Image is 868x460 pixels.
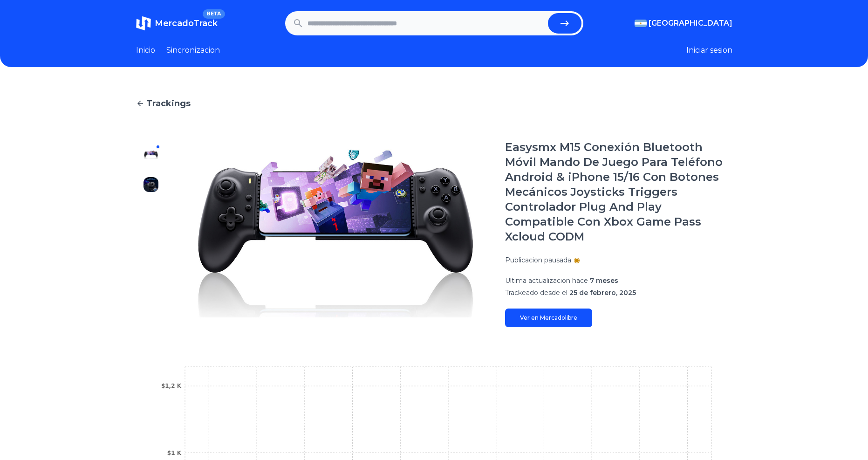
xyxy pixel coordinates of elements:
[136,16,218,31] a: MercadoTrackBETA
[686,45,732,56] button: Iniciar sesion
[144,147,158,162] img: Easysmx M15 Conexión Bluetooth Móvil Mando De Juego Para Teléfono Android & iPhone 15/16 Con Boto...
[161,383,181,389] tspan: $1,2 K
[144,267,158,281] img: Easysmx M15 Conexión Bluetooth Móvil Mando De Juego Para Teléfono Android & iPhone 15/16 Con Boto...
[144,237,158,252] img: Easysmx M15 Conexión Bluetooth Móvil Mando De Juego Para Teléfono Android & iPhone 15/16 Con Boto...
[635,18,732,29] button: [GEOGRAPHIC_DATA]
[144,296,158,311] img: Easysmx M15 Conexión Bluetooth Móvil Mando De Juego Para Teléfono Android & iPhone 15/16 Con Boto...
[203,9,225,19] span: BETA
[569,288,636,297] span: 25 de febrero, 2025
[136,97,732,110] a: Trackings
[635,20,647,27] img: Argentina
[167,450,181,456] tspan: $1 K
[144,207,158,222] img: Easysmx M15 Conexión Bluetooth Móvil Mando De Juego Para Teléfono Android & iPhone 15/16 Con Boto...
[590,276,618,285] span: 7 meses
[144,177,158,192] img: Easysmx M15 Conexión Bluetooth Móvil Mando De Juego Para Teléfono Android & iPhone 15/16 Con Boto...
[136,45,155,56] a: Inicio
[505,140,732,244] h1: Easysmx M15 Conexión Bluetooth Móvil Mando De Juego Para Teléfono Android & iPhone 15/16 Con Boto...
[155,18,218,28] span: MercadoTrack
[505,309,592,327] a: Ver en Mercadolibre
[136,16,151,31] img: MercadoTrack
[146,97,191,110] span: Trackings
[185,140,486,327] img: Easysmx M15 Conexión Bluetooth Móvil Mando De Juego Para Teléfono Android & iPhone 15/16 Con Boto...
[166,45,220,56] a: Sincronizacion
[505,288,567,297] span: Trackeado desde el
[505,255,571,265] p: Publicacion pausada
[505,276,588,285] span: Ultima actualizacion hace
[649,18,732,29] span: [GEOGRAPHIC_DATA]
